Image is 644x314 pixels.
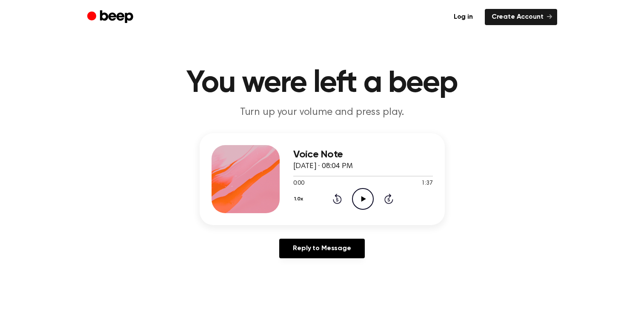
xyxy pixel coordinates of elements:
p: Turn up your volume and press play. [159,106,486,120]
h1: You were left a beep [104,68,540,99]
button: 1.0x [293,192,306,206]
a: Log in [447,9,480,25]
span: 0:00 [293,179,304,188]
a: Beep [87,9,135,26]
a: Create Account [485,9,557,25]
a: Reply to Message [279,239,364,258]
h3: Voice Note [293,149,433,160]
span: 1:37 [421,179,432,188]
span: [DATE] · 08:04 PM [293,163,353,170]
